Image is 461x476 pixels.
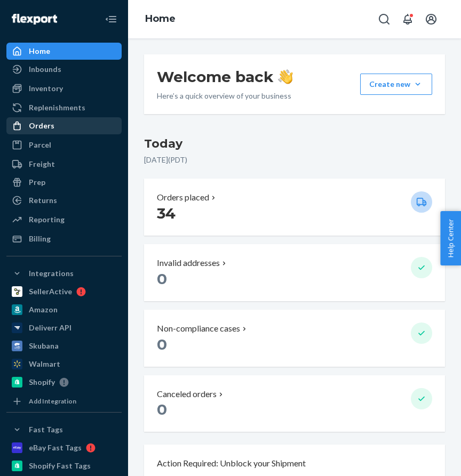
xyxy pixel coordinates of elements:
[6,421,122,438] button: Fast Tags
[157,204,176,222] span: 34
[144,244,445,301] button: Invalid addresses 0
[278,69,293,84] img: hand-wave emoji
[137,4,184,35] ol: breadcrumbs
[6,117,122,134] a: Orders
[144,179,445,236] button: Orders placed 34
[29,304,58,315] div: Amazon
[6,457,122,474] a: Shopify Fast Tags
[157,400,167,418] span: 0
[6,156,122,173] a: Freight
[157,257,220,269] p: Invalid addresses
[6,319,122,336] a: Deliverr API
[157,91,293,101] p: Here’s a quick overview of your business
[29,442,82,453] div: eBay Fast Tags
[373,9,395,30] button: Open Search Box
[6,301,122,318] a: Amazon
[397,9,418,30] button: Open notifications
[29,195,57,206] div: Returns
[6,356,122,373] a: Walmart
[29,461,91,471] div: Shopify Fast Tags
[157,388,217,400] p: Canceled orders
[144,155,445,165] p: [DATE] ( PDT )
[6,174,122,191] a: Prep
[6,439,122,456] a: eBay Fast Tags
[6,230,122,247] a: Billing
[29,214,65,225] div: Reporting
[157,191,209,204] p: Orders placed
[360,74,432,95] button: Create new
[157,457,306,470] p: Action Required: Unblock your Shipment
[420,9,442,30] button: Open account menu
[157,335,167,353] span: 0
[29,359,60,369] div: Walmart
[29,140,51,150] div: Parcel
[6,80,122,97] a: Inventory
[29,341,59,351] div: Skubana
[157,67,293,86] h1: Welcome back
[6,211,122,228] a: Reporting
[29,268,74,279] div: Integrations
[29,397,76,406] div: Add Integration
[6,265,122,282] button: Integrations
[157,322,240,335] p: Non-compliance cases
[29,83,63,94] div: Inventory
[29,177,45,188] div: Prep
[6,192,122,209] a: Returns
[144,375,445,432] button: Canceled orders 0
[6,374,122,391] a: Shopify
[6,43,122,60] a: Home
[29,233,51,244] div: Billing
[440,211,461,265] button: Help Center
[29,46,50,57] div: Home
[29,286,72,297] div: SellerActive
[144,310,445,367] button: Non-compliance cases 0
[144,135,445,152] h3: Today
[29,64,61,75] div: Inbounds
[145,13,176,25] a: Home
[29,120,54,131] div: Orders
[12,14,57,25] img: Flexport logo
[29,102,85,113] div: Replenishments
[6,283,122,300] a: SellerActive
[29,322,71,333] div: Deliverr API
[6,61,122,78] a: Inbounds
[157,270,167,288] span: 0
[6,395,122,408] a: Add Integration
[29,424,63,435] div: Fast Tags
[100,9,122,30] button: Close Navigation
[6,136,122,154] a: Parcel
[29,377,55,388] div: Shopify
[6,99,122,116] a: Replenishments
[29,159,55,170] div: Freight
[6,337,122,354] a: Skubana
